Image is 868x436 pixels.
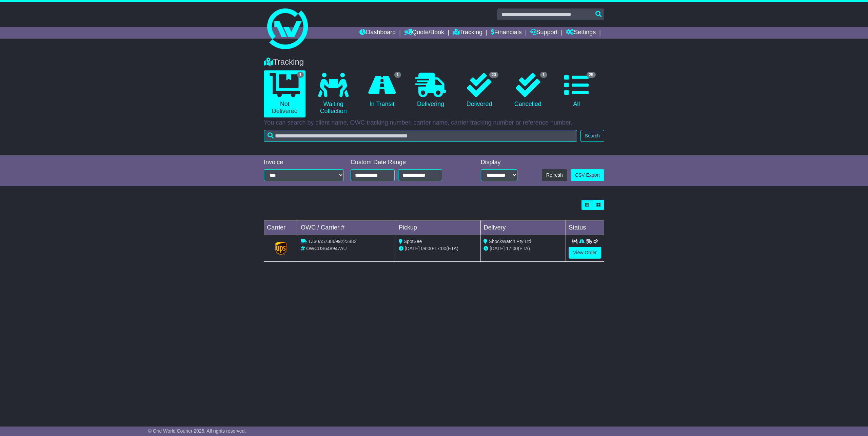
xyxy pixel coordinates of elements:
[506,246,518,251] span: 17:00
[569,247,601,259] a: View Order
[264,119,604,127] p: You can search by client name, OWC tracking number, carrier name, carrier tracking number or refe...
[507,70,549,110] a: 1 Cancelled
[297,72,304,78] span: 1
[571,169,604,181] a: CSV Export
[491,27,522,39] a: Financials
[264,70,305,117] a: 1 Not Delivered
[587,72,596,78] span: 25
[566,220,604,235] td: Status
[489,72,498,78] span: 23
[404,239,422,244] span: SpotSee
[542,169,567,181] button: Refresh
[405,246,420,251] span: [DATE]
[399,245,478,252] div: - (ETA)
[404,27,444,39] a: Quote/Book
[484,245,563,252] div: (ETA)
[312,70,354,117] a: Waiting Collection
[458,70,500,110] a: 23 Delivered
[396,220,481,235] td: Pickup
[481,220,566,235] td: Delivery
[148,428,246,434] span: © One World Courier 2025. All rights reserved.
[481,159,517,166] div: Display
[490,246,505,251] span: [DATE]
[359,27,396,39] a: Dashboard
[540,72,547,78] span: 1
[394,72,401,78] span: 1
[566,27,596,39] a: Settings
[489,239,531,244] span: ShockWatch Pty Ltd
[421,246,433,251] span: 09:00
[298,220,396,235] td: OWC / Carrier #
[434,246,446,251] span: 17:00
[308,239,356,244] span: 1Z30A5738699223882
[556,70,597,110] a: 25 All
[530,27,558,39] a: Support
[361,70,403,110] a: 1 In Transit
[580,130,604,142] button: Search
[351,159,459,166] div: Custom Date Range
[260,57,608,67] div: Tracking
[453,27,482,39] a: Tracking
[306,246,347,251] span: OWCUS648947AU
[410,70,451,110] a: Delivering
[275,242,287,255] img: GetCarrierServiceLogo
[264,159,344,166] div: Invoice
[264,220,298,235] td: Carrier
